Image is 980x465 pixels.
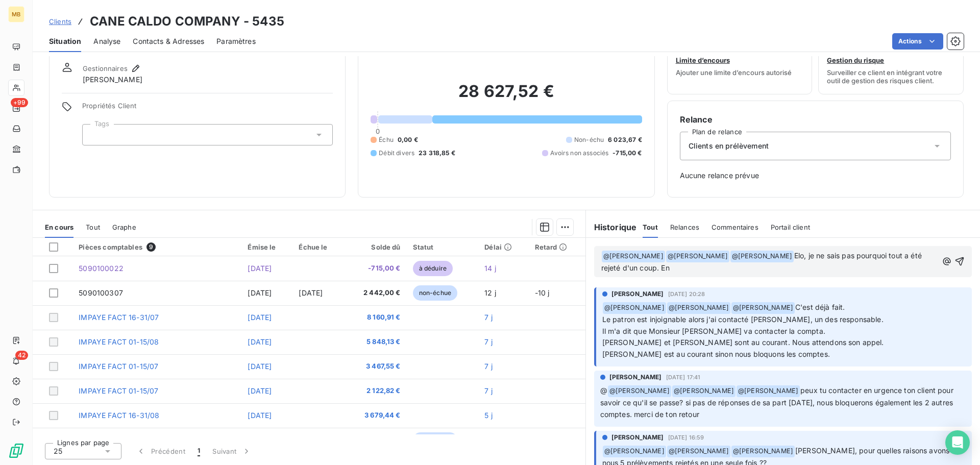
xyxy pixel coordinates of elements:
span: Aucune relance prévue [680,170,951,181]
span: Gestion du risque [827,56,884,64]
span: Graphe [112,223,136,231]
img: Logo LeanPay [8,443,24,459]
span: 8 160,91 € [351,312,401,323]
span: [DATE] [248,386,272,395]
span: @ [PERSON_NAME] [731,446,795,457]
span: 2 122,82 € [351,386,401,396]
span: IMPAYE FACT 01-15/07 [79,386,158,395]
span: [DATE] 20:28 [668,291,705,297]
span: 12 j [484,288,496,297]
button: Limite d’encoursAjouter une limite d’encours autorisé [667,29,813,94]
span: @ [PERSON_NAME] [603,302,666,314]
span: 7 j [484,337,492,346]
span: [PERSON_NAME] [611,433,664,442]
span: -10 j [535,288,550,297]
span: @ [PERSON_NAME] [602,251,665,262]
span: -715,00 € [612,149,642,158]
span: @ [600,386,607,395]
span: Non-échu [574,135,604,144]
div: Retard [535,243,579,251]
span: 25 [54,446,62,456]
div: Émise le [248,243,286,251]
span: Débit divers [379,149,414,158]
input: Ajouter une valeur [91,130,99,139]
span: @ [PERSON_NAME] [608,385,671,397]
span: non-échue [413,432,457,448]
span: 7 j [484,313,492,322]
span: [DATE] [248,264,272,273]
span: Paramètres [216,36,256,46]
span: @ [PERSON_NAME] [666,251,729,262]
span: Surveiller ce client en intégrant votre outil de gestion des risques client. [827,68,955,85]
span: @ [PERSON_NAME] [672,385,736,397]
span: Situation [49,36,81,46]
span: IMPAYE FACT 01-15/07 [79,362,158,371]
button: Actions [892,33,943,50]
span: [DATE] [248,288,272,297]
button: Précédent [130,440,191,462]
span: Contacts & Adresses [133,36,204,46]
span: +99 [11,98,28,107]
span: 0 [376,127,380,135]
span: 42 [15,351,28,360]
span: 0,00 € [398,135,418,144]
span: @ [PERSON_NAME] [603,446,666,457]
span: IMPAYE FACT 16-31/07 [79,313,159,322]
span: [DATE] [248,362,272,371]
span: [DATE] 17:41 [666,374,701,380]
span: Portail client [771,223,810,231]
button: Suivant [206,440,258,462]
span: IMPAYE FACT 16-31/08 [79,411,159,420]
span: Gestionnaires [83,64,128,72]
a: Clients [49,16,71,27]
span: Propriétés Client [82,102,333,116]
span: 6 023,67 € [608,135,642,144]
span: 3 679,44 € [351,410,401,421]
span: Tout [86,223,100,231]
span: Ajouter une limite d’encours autorisé [676,68,792,77]
div: Solde dû [351,243,401,251]
span: 7 j [484,386,492,395]
span: -715,00 € [351,263,401,274]
span: 23 318,85 € [419,149,455,158]
button: 1 [191,440,206,462]
div: Délai [484,243,522,251]
span: Avoirs non associés [550,149,608,158]
span: [PERSON_NAME] [83,75,142,85]
span: Échu [379,135,394,144]
span: En cours [45,223,73,231]
span: à déduire [413,261,453,276]
span: 2 442,00 € [351,288,401,298]
span: [DATE] 16:59 [668,434,704,440]
div: Échue le [299,243,338,251]
span: Clients en prélèvement [689,141,769,151]
span: 7 j [484,362,492,371]
button: Gestion du risqueSurveiller ce client en intégrant votre outil de gestion des risques client. [818,29,964,94]
span: 14 j [484,264,496,273]
span: 3 467,55 € [351,361,401,372]
span: non-échue [413,285,457,301]
h6: Relance [680,113,951,126]
span: 5 848,13 € [351,337,401,347]
div: Statut [413,243,473,251]
span: [DATE] [248,337,272,346]
span: @ [PERSON_NAME] [731,302,795,314]
span: [PERSON_NAME] [609,373,662,382]
span: [DATE] [299,288,323,297]
div: Open Intercom Messenger [945,430,970,455]
span: [PERSON_NAME] [611,289,664,299]
span: IMPAYE FACT 01-15/08 [79,337,159,346]
span: @ [PERSON_NAME] [667,302,730,314]
span: Analyse [93,36,120,46]
span: 9 [146,242,156,252]
span: 5090100022 [79,264,124,273]
span: Tout [643,223,658,231]
span: Limite d’encours [676,56,730,64]
h6: Historique [586,221,637,233]
span: Commentaires [712,223,758,231]
div: MB [8,6,24,22]
span: @ [PERSON_NAME] [730,251,794,262]
span: Clients [49,17,71,26]
span: 5090100307 [79,288,123,297]
span: Elo, je ne sais pas pourquoi tout a été rejeté d'un coup. En [601,251,924,272]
